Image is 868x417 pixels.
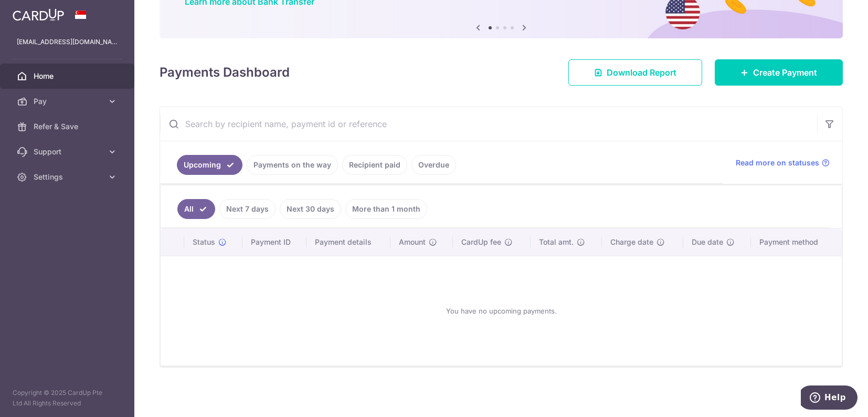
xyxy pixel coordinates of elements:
[607,66,676,79] span: Download Report
[692,237,723,247] span: Due date
[177,155,242,175] a: Upcoming
[539,237,574,247] span: Total amt.
[242,228,307,256] th: Payment ID
[160,63,290,82] h4: Payments Dashboard
[17,37,118,47] p: [EMAIL_ADDRESS][DOMAIN_NAME]
[219,199,276,219] a: Next 7 days
[34,172,103,182] span: Settings
[715,59,843,86] a: Create Payment
[247,155,338,175] a: Payments on the way
[345,199,427,219] a: More than 1 month
[34,96,103,107] span: Pay
[568,59,702,86] a: Download Report
[13,8,64,21] img: CardUp
[34,147,103,157] span: Support
[399,237,426,247] span: Amount
[753,66,817,79] span: Create Payment
[736,158,830,168] a: Read more on statuses
[411,155,456,175] a: Overdue
[160,107,817,141] input: Search by recipient name, payment id or reference
[751,228,842,256] th: Payment method
[280,199,341,219] a: Next 30 days
[177,199,215,219] a: All
[610,237,653,247] span: Charge date
[736,158,819,168] span: Read more on statuses
[34,121,103,132] span: Refer & Save
[173,265,829,357] div: You have no upcoming payments.
[461,237,501,247] span: CardUp fee
[34,71,103,81] span: Home
[193,237,215,247] span: Status
[801,385,858,412] iframe: Opens a widget where you can find more information
[342,155,407,175] a: Recipient paid
[306,228,390,256] th: Payment details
